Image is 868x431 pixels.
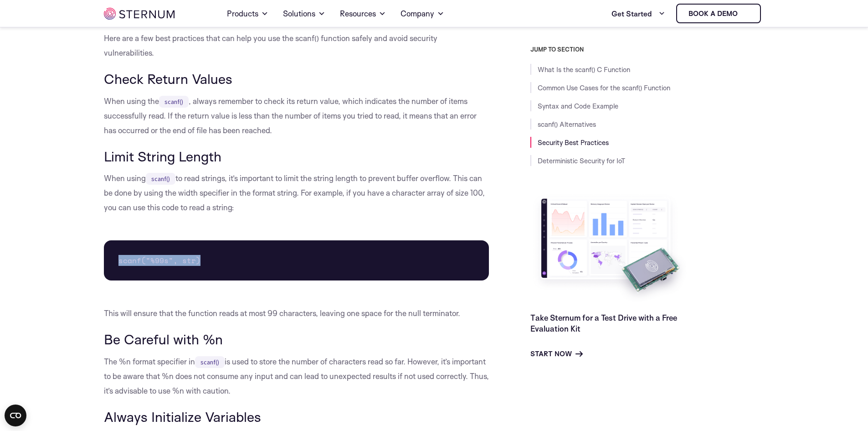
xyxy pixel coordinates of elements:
[538,102,618,110] a: Syntax and Code Example
[5,405,26,426] button: Open CMP widget
[530,192,690,305] img: Take Sternum for a Test Drive with a Free Evaluation Kit
[530,348,583,359] a: Start Now
[104,94,489,138] p: When using the , always remember to check its return value, which indicates the number of items s...
[530,313,677,333] a: Take Sternum for a Test Drive with a Free Evaluation Kit
[538,156,625,165] a: Deterministic Security for IoT
[104,31,489,60] p: Here are a few best practices that can help you use the scanf() function safely and avoid securit...
[104,240,489,280] pre: scanf("%99s", str)
[195,356,225,368] code: scanf()
[283,1,325,26] a: Solutions
[741,10,749,17] img: sternum iot
[538,83,670,92] a: Common Use Cases for the scanf() Function
[538,138,609,147] a: Security Best Practices
[159,96,189,108] code: scanf()
[340,1,386,26] a: Resources
[104,8,175,20] img: sternum iot
[538,120,596,129] a: scanf() Alternatives
[104,171,489,215] p: When using to read strings, it’s important to limit the string length to prevent buffer overflow....
[104,149,489,164] h3: Limit String Length
[538,65,630,74] a: What Is the scanf() C Function
[401,1,444,26] a: Company
[611,5,665,23] a: Get Started
[104,332,489,347] h3: Be Careful with %n
[104,71,489,87] h3: Check Return Values
[104,354,489,398] p: The %n format specifier in is used to store the number of characters read so far. However, it’s i...
[104,306,489,321] p: This will ensure that the function reads at most 99 characters, leaving one space for the null te...
[530,46,765,53] h3: JUMP TO SECTION
[146,173,175,185] code: scanf()
[227,1,268,26] a: Products
[676,4,761,23] a: Book a demo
